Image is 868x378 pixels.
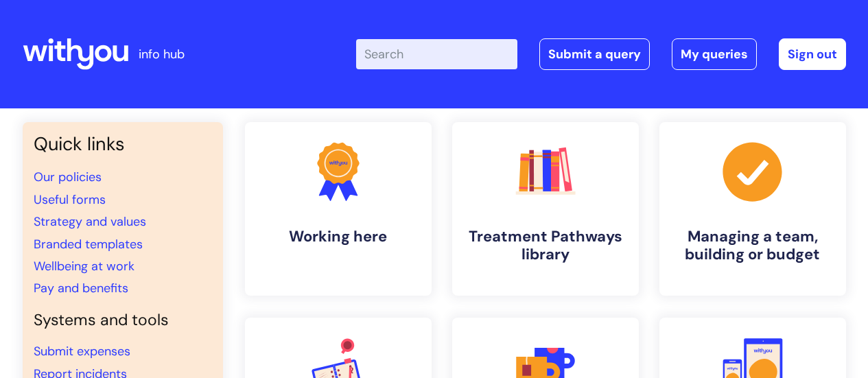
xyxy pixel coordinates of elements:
p: info hub [139,43,185,65]
a: Treatment Pathways library [452,122,639,296]
h4: Treatment Pathways library [463,228,628,264]
a: Managing a team, building or budget [659,122,846,296]
h3: Quick links [34,133,212,155]
a: Submit expenses [34,343,130,359]
div: | - [356,38,846,70]
h4: Managing a team, building or budget [670,228,835,264]
h4: Systems and tools [34,311,212,330]
a: Sign out [779,38,846,70]
a: Wellbeing at work [34,258,134,274]
a: Strategy and values [34,213,146,230]
input: Search [356,39,517,69]
a: My queries [672,38,757,70]
a: Useful forms [34,191,106,208]
h4: Working here [256,228,421,246]
a: Branded templates [34,236,143,252]
a: Our policies [34,169,102,185]
a: Working here [245,122,432,296]
a: Submit a query [539,38,650,70]
a: Pay and benefits [34,280,128,296]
